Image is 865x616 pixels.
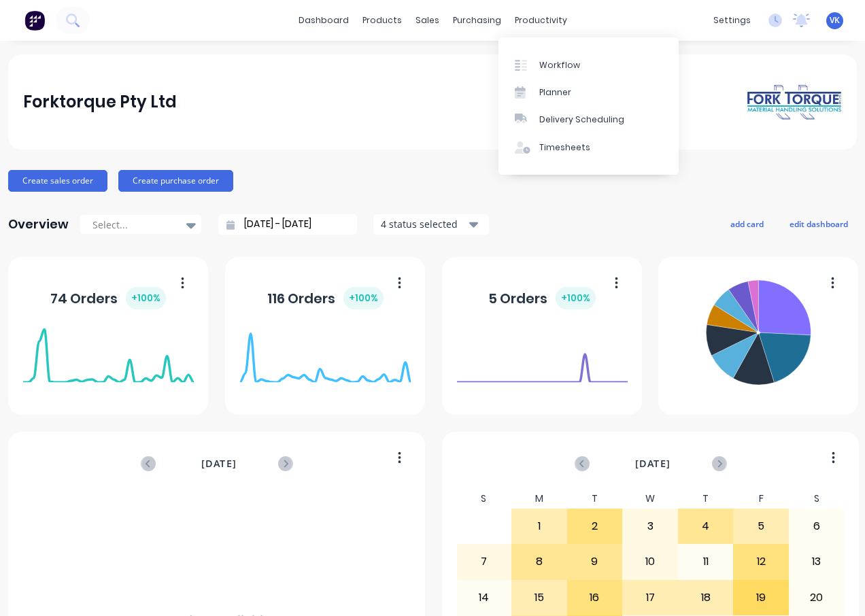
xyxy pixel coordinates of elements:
div: 13 [790,545,844,579]
div: settings [707,10,758,31]
div: 8 [512,545,566,579]
div: 19 [734,581,788,615]
div: 9 [568,545,622,579]
div: productivity [508,10,574,31]
div: 6 [790,509,844,543]
a: Workflow [498,51,679,78]
a: Timesheets [498,134,679,161]
div: Forktorque Pty Ltd [23,88,177,116]
div: Delivery Scheduling [539,114,624,126]
button: 4 status selected [373,214,489,235]
span: [DATE] [201,456,237,471]
div: S [456,489,512,509]
div: products [356,10,409,31]
img: Forktorque Pty Ltd [747,84,842,121]
div: Overview [8,211,69,238]
span: [DATE] [635,456,671,471]
div: 12 [734,545,788,579]
div: 7 [457,545,511,579]
div: + 100 % [343,287,384,309]
button: Create sales order [8,170,107,192]
div: 4 status selected [381,217,467,231]
div: 2 [568,509,622,543]
button: add card [722,215,773,233]
div: Timesheets [539,141,590,154]
div: 16 [568,581,622,615]
div: Planner [539,86,571,99]
a: Planner [498,79,679,106]
a: dashboard [292,10,356,31]
div: 3 [623,509,677,543]
button: edit dashboard [781,215,857,233]
div: + 100 % [556,287,596,309]
div: M [511,489,567,509]
div: T [567,489,623,509]
div: 5 [734,509,788,543]
button: Create purchase order [118,170,233,192]
span: VK [830,14,840,27]
a: Delivery Scheduling [498,106,679,133]
div: 116 Orders [267,287,384,309]
div: 1 [512,509,566,543]
div: Workflow [539,59,580,71]
div: 5 Orders [488,287,596,309]
div: 74 Orders [50,287,166,309]
div: 20 [790,581,844,615]
div: S [789,489,845,509]
div: 4 [679,509,733,543]
div: + 100 % [126,287,166,309]
div: 17 [623,581,677,615]
div: 10 [623,545,677,579]
div: 14 [457,581,511,615]
div: 11 [679,545,733,579]
div: purchasing [446,10,508,31]
img: Factory [24,10,45,31]
div: F [733,489,789,509]
div: sales [409,10,446,31]
div: 18 [679,581,733,615]
div: 15 [512,581,566,615]
div: T [678,489,734,509]
div: W [622,489,678,509]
